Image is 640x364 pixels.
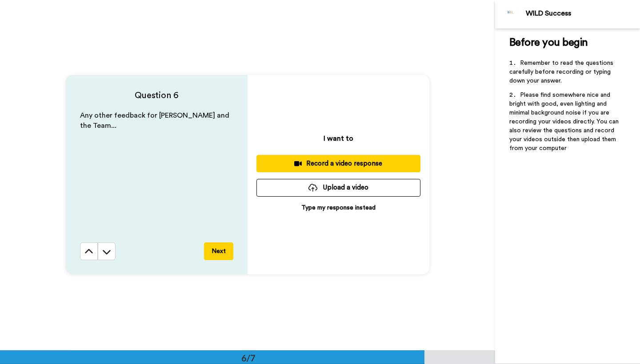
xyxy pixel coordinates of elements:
[256,155,420,172] button: Record a video response
[324,133,353,144] p: I want to
[204,242,233,260] button: Next
[256,179,420,196] button: Upload a video
[509,92,620,151] span: Please find somewhere nice and bright with good, even lighting and minimal background noise if yo...
[80,89,233,102] h4: Question 6
[509,60,615,84] span: Remember to read the questions carefully before recording or typing down your answer.
[227,352,270,364] div: 6/7
[509,37,588,48] span: Before you begin
[301,203,376,212] p: Type my response instead
[500,4,521,25] img: Profile Image
[526,9,640,18] div: WILD Success
[80,112,231,129] span: Any other feedback for [PERSON_NAME] and the Team...
[264,159,413,168] div: Record a video response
